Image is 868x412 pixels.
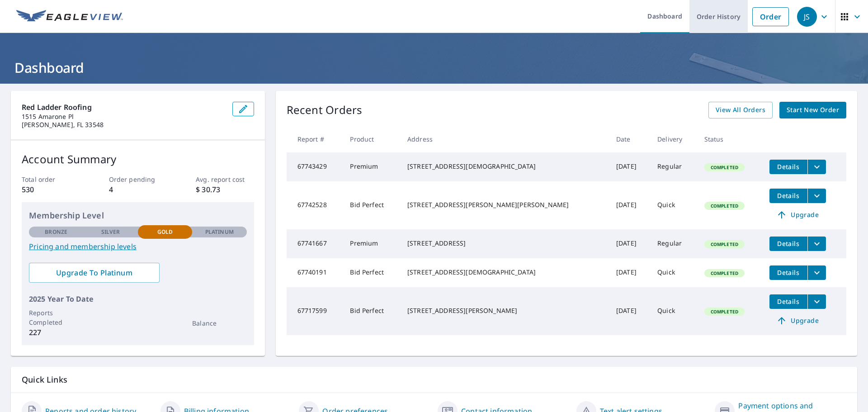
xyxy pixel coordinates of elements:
[343,152,400,181] td: Premium
[22,102,225,113] p: red ladder roofing
[16,10,123,24] img: EV Logo
[775,162,802,171] span: Details
[287,287,343,335] td: 67717599
[650,229,697,258] td: Regular
[287,126,343,152] th: Report #
[157,228,173,236] p: Gold
[769,160,807,174] button: detailsBtn-67743429
[343,287,400,335] td: Bid Perfect
[287,229,343,258] td: 67741667
[609,258,650,287] td: [DATE]
[29,294,247,304] p: 2025 Year To Date
[22,184,80,195] p: 530
[650,152,697,181] td: Regular
[775,209,821,220] span: Upgrade
[775,315,821,326] span: Upgrade
[287,102,363,118] p: Recent Orders
[609,229,650,258] td: [DATE]
[779,102,846,118] a: Start New Order
[650,258,697,287] td: Quick
[22,175,80,184] p: Total order
[769,237,807,251] button: detailsBtn-67741667
[705,270,744,276] span: Completed
[807,265,826,280] button: filesDropdownBtn-67740191
[101,228,120,236] p: Silver
[407,162,602,171] div: [STREET_ADDRESS][DEMOGRAPHIC_DATA]
[650,287,697,335] td: Quick
[807,237,826,251] button: filesDropdownBtn-67741667
[697,126,762,152] th: Status
[287,152,343,181] td: 67743429
[705,241,744,247] span: Completed
[22,113,225,121] p: 1515 Amarone Pl
[29,308,83,327] p: Reports Completed
[769,208,826,222] a: Upgrade
[609,181,650,229] td: [DATE]
[705,203,744,209] span: Completed
[609,287,650,335] td: [DATE]
[196,184,254,195] p: $ 30.73
[287,258,343,287] td: 67740191
[22,374,846,385] p: Quick Links
[407,306,602,315] div: [STREET_ADDRESS][PERSON_NAME]
[192,318,246,328] p: Balance
[29,327,83,338] p: 227
[807,189,826,203] button: filesDropdownBtn-67742528
[205,228,234,236] p: Platinum
[45,228,67,236] p: Bronze
[650,126,697,152] th: Delivery
[807,294,826,309] button: filesDropdownBtn-67717599
[36,268,152,278] span: Upgrade To Platinum
[109,184,167,195] p: 4
[343,229,400,258] td: Premium
[752,7,789,26] a: Order
[407,268,602,277] div: [STREET_ADDRESS][DEMOGRAPHIC_DATA]
[775,191,802,200] span: Details
[787,104,839,116] span: Start New Order
[775,239,802,248] span: Details
[797,7,817,27] div: JS
[807,160,826,174] button: filesDropdownBtn-67743429
[716,104,765,116] span: View All Orders
[407,200,602,209] div: [STREET_ADDRESS][PERSON_NAME][PERSON_NAME]
[769,294,807,309] button: detailsBtn-67717599
[769,313,826,328] a: Upgrade
[196,175,254,184] p: Avg. report cost
[609,126,650,152] th: Date
[705,164,744,170] span: Completed
[343,181,400,229] td: Bid Perfect
[22,151,254,167] p: Account Summary
[609,152,650,181] td: [DATE]
[22,121,225,129] p: [PERSON_NAME], FL 33548
[343,258,400,287] td: Bid Perfect
[400,126,609,152] th: Address
[343,126,400,152] th: Product
[775,297,802,306] span: Details
[11,58,857,77] h1: Dashboard
[650,181,697,229] td: Quick
[29,209,247,222] p: Membership Level
[407,239,602,248] div: [STREET_ADDRESS]
[769,189,807,203] button: detailsBtn-67742528
[29,263,160,283] a: Upgrade To Platinum
[775,268,802,277] span: Details
[708,102,773,118] a: View All Orders
[287,181,343,229] td: 67742528
[705,308,744,315] span: Completed
[29,241,247,252] a: Pricing and membership levels
[109,175,167,184] p: Order pending
[769,265,807,280] button: detailsBtn-67740191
